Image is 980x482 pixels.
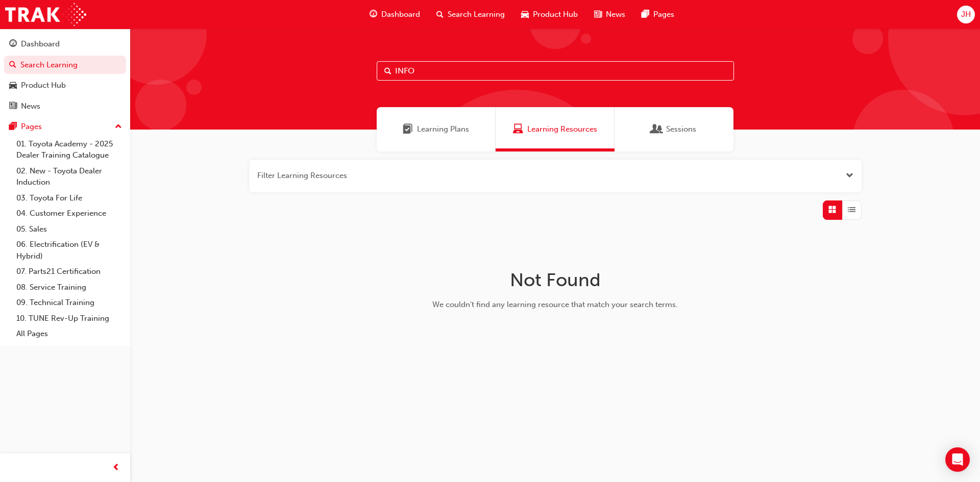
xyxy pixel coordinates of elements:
a: 09. Technical Training [12,295,126,311]
span: JH [961,9,971,20]
span: up-icon [115,120,122,134]
a: Search Learning [4,56,126,74]
span: search-icon [436,8,444,21]
span: guage-icon [370,8,377,21]
a: 06. Electrification (EV & Hybrid) [12,237,126,264]
span: Learning Plans [403,123,413,135]
span: Sessions [666,123,696,135]
span: Search Learning [448,9,505,20]
span: pages-icon [9,122,17,132]
a: Dashboard [4,35,126,54]
span: News [606,9,625,20]
img: Trak [5,3,86,26]
span: guage-icon [9,40,17,49]
div: Open Intercom Messenger [945,447,970,472]
a: search-iconSearch Learning [428,4,513,25]
span: news-icon [594,8,602,21]
div: Pages [21,121,42,133]
button: DashboardSearch LearningProduct HubNews [4,33,126,117]
a: SessionsSessions [615,107,733,151]
span: Learning Resources [527,123,597,135]
span: car-icon [9,81,17,90]
button: JH [957,6,975,23]
a: 01. Toyota Academy - 2025 Dealer Training Catalogue [12,136,126,163]
span: car-icon [521,8,529,21]
span: prev-icon [112,462,120,474]
span: pages-icon [642,8,649,21]
a: 03. Toyota For Life [12,190,126,206]
a: Product Hub [4,76,126,95]
button: Open the filter [846,170,853,182]
a: 05. Sales [12,221,126,237]
a: pages-iconPages [633,4,682,25]
a: 10. TUNE Rev-Up Training [12,311,126,326]
a: 02. New - Toyota Dealer Induction [12,163,126,190]
div: Product Hub [21,80,66,91]
a: 07. Parts21 Certification [12,264,126,280]
a: News [4,97,126,116]
a: guage-iconDashboard [361,4,428,25]
span: search-icon [9,61,16,70]
a: 04. Customer Experience [12,206,126,221]
a: All Pages [12,326,126,342]
a: Learning ResourcesLearning Resources [496,107,615,151]
span: Search [384,65,391,77]
span: Dashboard [381,9,420,20]
span: news-icon [9,102,17,111]
h1: Not Found [394,269,717,291]
a: Learning PlansLearning Plans [377,107,496,151]
span: Learning Plans [417,123,469,135]
span: List [848,204,855,216]
span: Learning Resources [513,123,523,135]
button: Pages [4,117,126,136]
a: news-iconNews [586,4,633,25]
span: Sessions [652,123,662,135]
span: Grid [828,204,836,216]
a: 08. Service Training [12,280,126,295]
span: Product Hub [533,9,578,20]
div: We couldn't find any learning resource that match your search terms. [394,299,717,311]
a: car-iconProduct Hub [513,4,586,25]
span: Pages [653,9,674,20]
input: Search... [377,61,734,81]
div: News [21,100,40,112]
div: Dashboard [21,38,60,50]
